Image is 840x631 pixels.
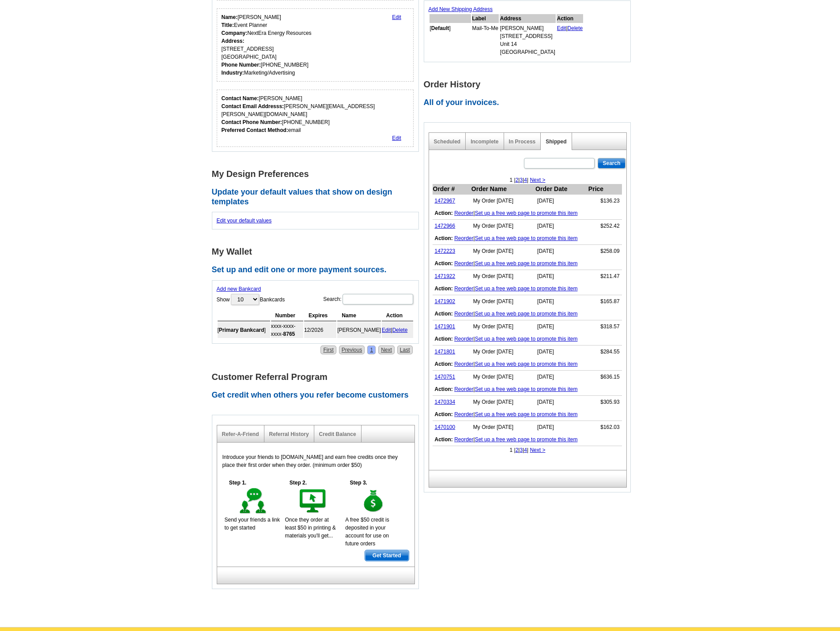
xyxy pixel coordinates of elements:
b: Action: [435,436,453,443]
b: Action: [435,411,453,417]
a: Reorder [454,260,473,267]
div: Your personal details. [217,8,414,82]
td: [PERSON_NAME] [337,322,381,338]
td: My Order [DATE] [471,371,535,383]
td: [DATE] [535,220,588,233]
td: xxxx-xxxx-xxxx- [271,322,303,338]
h1: My Design Preferences [212,169,424,179]
span: A free $50 credit is deposited in your account for use on future orders [345,517,389,547]
td: [DATE] [535,346,588,358]
td: $318.57 [588,320,622,333]
a: Set up a free web page to promote this item [475,260,578,267]
a: Reorder [454,311,473,317]
td: | [433,383,622,396]
iframe: LiveChat chat widget [663,426,840,631]
strong: Contact Name: [222,95,259,101]
div: Who should we contact regarding order issues? [217,90,414,147]
a: 3 [520,177,523,183]
a: Reorder [454,411,473,417]
td: [DATE] [535,195,588,207]
b: Action: [435,386,453,392]
a: Set up a free web page to promote this item [475,210,578,216]
td: [DATE] [535,396,588,409]
a: Edit [557,25,566,31]
td: | [433,308,622,320]
a: Add New Shipping Address [429,6,493,12]
a: Set up a free web page to promote this item [475,361,578,367]
b: Action: [435,235,453,241]
td: My Order [DATE] [471,220,535,233]
strong: Company: [222,30,248,36]
strong: Preferred Contact Method: [222,127,288,133]
a: 1472967 [435,198,456,204]
a: 3 [520,447,523,453]
a: Set up a free web page to promote this item [475,311,578,317]
a: Set up a free web page to promote this item [475,285,578,292]
a: Add new Bankcard [217,286,261,292]
h2: Set up and edit one or more payment sources. [212,265,424,275]
span: Get Started [365,550,409,561]
td: My Order [DATE] [471,195,535,207]
a: Edit [392,135,401,141]
a: 1470100 [435,424,456,430]
td: | [433,333,622,346]
input: Search: [343,294,413,304]
a: Next > [530,177,545,183]
td: $165.87 [588,295,622,308]
td: | [433,207,622,220]
a: Reorder [454,436,473,443]
a: 1 [367,346,376,354]
td: [DATE] [535,295,588,308]
a: First [320,346,336,354]
b: Action: [435,285,453,292]
td: [DATE] [535,320,588,333]
a: Reorder [454,210,473,216]
th: Action [557,14,584,23]
a: Next > [530,447,545,453]
a: Referral History [269,431,309,437]
td: [ ] [218,322,270,338]
a: Get Started [365,550,409,561]
strong: Contact Email Addresss: [222,103,284,109]
strong: Address: [222,38,245,44]
td: $211.47 [588,270,622,283]
span: Once they order at least $50 in printing & materials you'll get... [285,517,335,539]
span: Send your friends a link to get started [225,517,280,531]
a: 1470334 [435,399,456,405]
td: My Order [DATE] [471,245,535,258]
a: Delete [392,327,408,333]
td: [DATE] [535,270,588,283]
a: Reorder [454,386,473,392]
b: Default [431,25,449,31]
h5: Step 2. [285,479,311,487]
img: step-2.gif [298,487,328,516]
input: Search [598,158,625,169]
td: | [433,408,622,421]
th: Order Name [471,184,535,195]
h5: Step 1. [225,479,251,487]
b: Action: [435,210,453,216]
a: 1471801 [435,349,456,355]
td: My Order [DATE] [471,346,535,358]
td: [DATE] [535,371,588,383]
th: Name [337,310,381,321]
h2: Get credit when others you refer become customers [212,391,424,400]
a: Edit your default values [217,218,272,224]
a: Reorder [454,285,473,292]
th: Expires [304,310,336,321]
strong: 8765 [283,331,295,337]
a: 2 [516,447,519,453]
td: My Order [DATE] [471,270,535,283]
h5: Step 3. [345,479,372,487]
th: Number [271,310,303,321]
td: [PERSON_NAME] [STREET_ADDRESS] Unit 14 [GEOGRAPHIC_DATA] [500,24,556,56]
a: Set up a free web page to promote this item [475,386,578,392]
th: Address [500,14,556,23]
h1: Order History [424,80,636,89]
a: 4 [524,177,527,183]
td: | [433,282,622,295]
a: Shipped [546,139,566,145]
a: Edit [392,14,401,20]
td: | [433,358,622,371]
strong: Industry: [222,70,244,76]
